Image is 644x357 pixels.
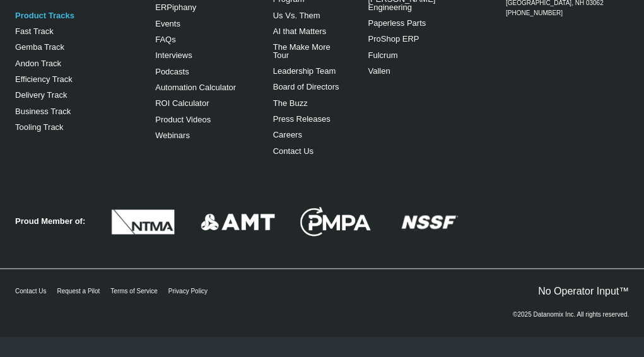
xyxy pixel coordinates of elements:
[155,131,190,140] a: Webinars
[368,18,426,28] a: Paperless Parts
[155,115,211,124] a: Product Videos
[110,288,157,295] a: Terms of Service
[15,74,73,84] a: Efficiency Track
[273,26,327,36] a: AI that Matters
[538,286,629,296] a: No Operator Input™
[15,42,64,52] a: Gemba Track
[155,83,236,92] a: Automation Calculator
[368,34,419,44] a: ProShop ERP
[155,3,196,12] a: ERPiphany
[15,59,61,68] a: Andon Track
[155,19,180,28] a: Events
[273,98,308,108] a: The Buzz
[15,26,54,36] a: Fast Track
[273,42,331,59] a: The Make More Tour
[155,98,209,108] a: ROI Calculator
[15,90,67,100] a: Delivery Track
[513,311,629,317] p: ©2025 Datanomix Inc. All rights reserved.
[273,11,320,20] a: Us Vs. Them
[368,66,390,76] a: Vallen
[155,67,189,76] a: Podcasts
[155,50,192,60] a: Interviews
[15,11,74,20] a: Product Tracks
[15,216,85,226] strong: Proud Member of:
[15,288,46,295] a: Contact Us
[15,107,71,116] a: Business Track
[368,50,397,60] a: Fulcrum
[273,66,336,76] a: Leadership Team
[15,122,64,132] a: Tooling Track
[57,288,100,295] a: Request a Pilot
[273,146,313,156] a: Contact Us
[168,288,208,295] a: Privacy Policy
[273,130,302,139] a: Careers
[273,114,331,124] a: Press Releases
[155,35,176,44] a: FAQs
[273,82,339,91] a: Board of Directors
